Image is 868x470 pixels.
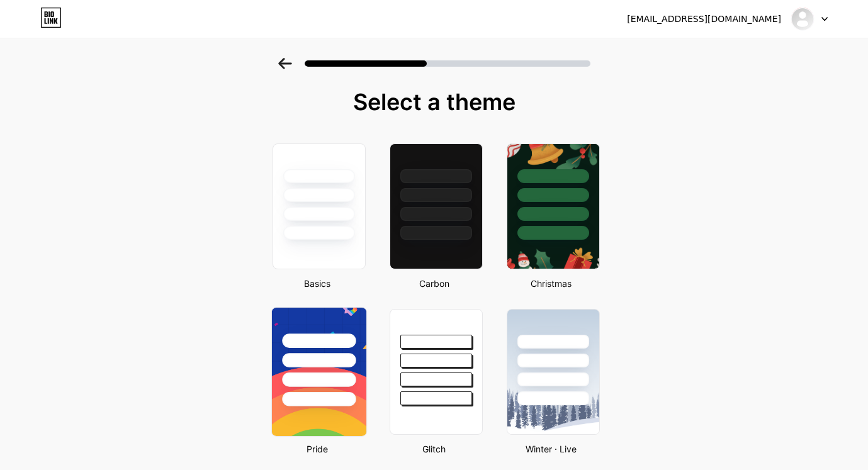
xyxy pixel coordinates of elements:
[386,442,483,456] div: Glitch
[503,442,600,456] div: Winter · Live
[503,277,600,290] div: Christmas
[269,277,366,290] div: Basics
[271,308,366,436] img: pride-mobile.png
[268,89,601,115] div: Select a theme
[791,7,814,31] img: duongmmo
[627,13,781,26] div: [EMAIL_ADDRESS][DOMAIN_NAME]
[386,277,483,290] div: Carbon
[269,442,366,456] div: Pride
